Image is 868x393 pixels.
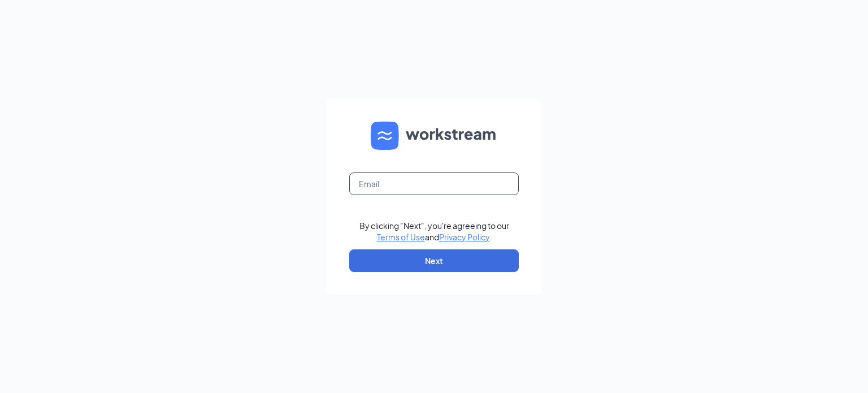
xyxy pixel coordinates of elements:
[439,232,489,242] a: Privacy Policy
[359,220,509,243] div: By clicking "Next", you're agreeing to our and .
[377,232,425,242] a: Terms of Use
[349,172,519,195] input: Email
[371,122,497,150] img: WS logo and Workstream text
[349,249,519,272] button: Next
